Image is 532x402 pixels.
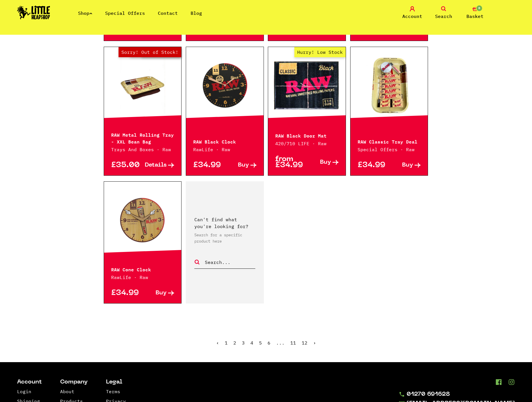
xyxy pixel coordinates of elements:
a: Terms [106,389,120,394]
p: Search for a specific product here [194,232,255,244]
p: RawLife · Raw [111,274,174,281]
p: RAW Black Clock [193,138,256,145]
span: 2 [233,340,236,346]
span: 0 [476,5,483,12]
span: Hurry! Low Stock [294,47,346,57]
span: Sorry! Out of Stock! [119,47,181,57]
a: 5 [259,340,262,346]
a: Special Offers [105,10,145,16]
a: Search [429,6,458,20]
li: Legal [106,379,126,385]
a: Out of Stock Hurry! Low Stock Sorry! Out of Stock! [104,57,182,114]
a: 11 [290,340,296,346]
a: About [60,389,74,394]
p: from £34.99 [275,156,307,168]
span: Search [435,13,452,20]
p: £34.99 [193,162,225,168]
a: Blog [191,10,202,16]
a: Buy [225,162,256,168]
a: Contact [158,10,178,16]
p: Special Offers · Raw [358,146,421,153]
a: 3 [242,340,245,346]
span: Basket [466,13,484,20]
span: Details [145,162,167,168]
a: 12 [302,340,307,346]
a: Hurry! Low Stock [268,57,346,114]
a: 4 [250,340,253,346]
a: « Previous [216,340,219,346]
a: Buy [307,156,339,168]
a: 0 Basket [461,6,489,20]
p: RAW Classic Tray Deal [358,138,421,145]
p: £35.00 [111,162,143,168]
a: Buy [142,290,174,296]
span: Buy [156,290,167,296]
a: 1 [225,340,228,346]
span: Account [402,13,422,20]
p: RAW Metal Rolling Tray - XXL Bean Bag [111,131,174,145]
span: ... [276,340,285,346]
p: RawLife · Raw [193,146,256,153]
p: RAW Cone Clock [111,266,174,272]
p: 420/710 LIFE · Raw [275,140,339,147]
p: Trays And Boxes · Raw [111,146,174,153]
a: 01270 691628 [399,391,515,397]
a: Shop [78,10,92,16]
a: Next » [313,340,316,346]
span: Buy [238,162,249,168]
img: Little Head Shop Logo [17,6,50,19]
a: 6 [268,340,270,346]
a: Details [142,162,174,168]
p: £34.99 [358,162,389,168]
input: Search... [204,259,255,266]
p: £34.99 [111,290,143,296]
li: Company [60,379,88,385]
p: RAW Black Door Mat [275,132,339,139]
a: Login [17,389,31,394]
span: Buy [320,159,331,165]
p: Can't find what you're looking for? [194,216,255,230]
li: Account [17,379,42,385]
span: Buy [402,162,413,168]
a: Buy [389,162,421,168]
